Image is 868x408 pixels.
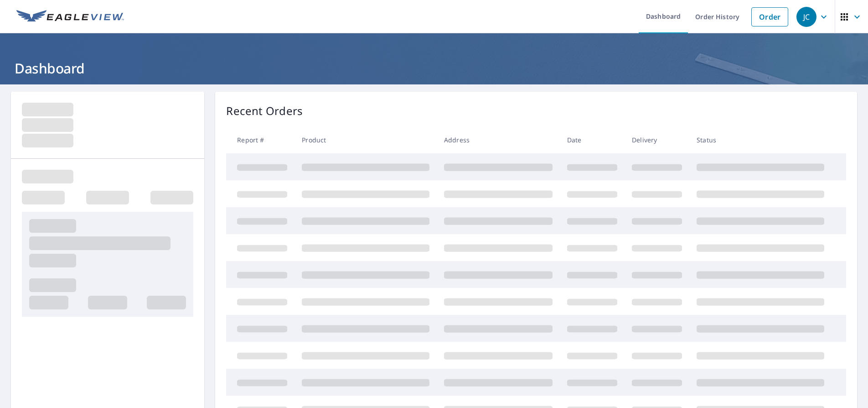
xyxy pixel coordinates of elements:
th: Product [294,126,437,153]
th: Address [437,126,560,153]
th: Date [560,126,625,153]
h1: Dashboard [11,59,857,78]
th: Delivery [625,126,689,153]
img: EV Logo [16,10,124,24]
a: Order [751,7,788,26]
div: JC [796,7,816,27]
th: Status [689,126,832,153]
th: Report # [226,126,294,153]
p: Recent Orders [226,103,303,119]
